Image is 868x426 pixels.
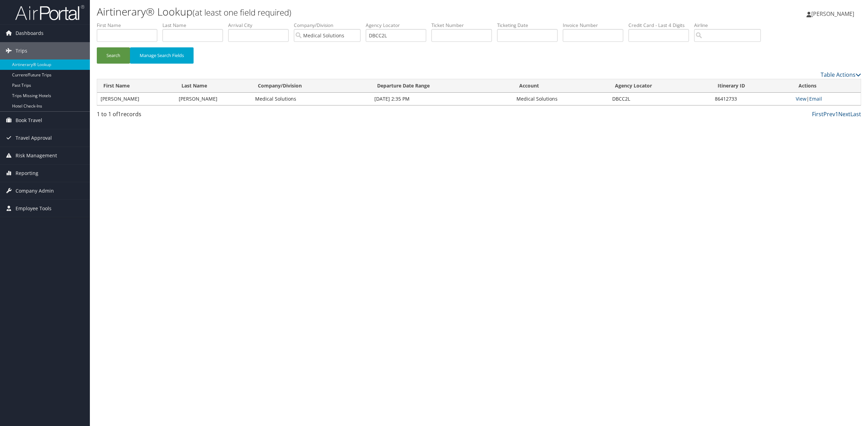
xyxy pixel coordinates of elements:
span: Reporting [16,165,38,182]
span: Book Travel [16,112,42,129]
small: (at least one field required) [193,7,291,18]
td: Medical Solutions [513,93,609,105]
span: Trips [16,42,27,59]
div: 1 to 1 of records [97,110,280,122]
span: Dashboards [16,25,44,42]
h1: Airtinerary® Lookup [97,4,606,19]
th: Last Name: activate to sort column ascending [175,79,252,93]
td: Medical Solutions [252,93,371,105]
a: Next [838,110,850,118]
label: Agency Locator [366,22,431,29]
span: Travel Approval [16,129,52,147]
button: Manage Search Fields [130,47,194,64]
label: Ticketing Date [497,22,563,29]
label: Last Name [162,22,228,29]
a: Table Actions [821,71,861,78]
th: Company/Division [252,79,371,93]
td: 86412733 [711,93,792,105]
span: [PERSON_NAME] [811,10,854,18]
td: [DATE] 2:35 PM [371,93,513,105]
img: airportal-logo.png [15,4,84,21]
th: Actions [792,79,861,93]
a: Prev [823,110,835,118]
th: Agency Locator: activate to sort column ascending [609,79,711,93]
td: | [792,93,861,105]
span: Risk Management [16,147,57,164]
label: Company/Division [294,22,366,29]
span: Employee Tools [16,200,52,217]
a: First [812,110,823,118]
td: [PERSON_NAME] [97,93,175,105]
label: First Name [97,22,162,29]
button: Search [97,47,130,64]
td: DBCC2L [609,93,711,105]
span: 1 [118,110,121,118]
a: Email [809,95,822,102]
th: Itinerary ID: activate to sort column ascending [711,79,792,93]
a: 1 [835,110,838,118]
label: Credit Card - Last 4 Digits [628,22,694,29]
label: Arrival City [228,22,294,29]
label: Airline [694,22,766,29]
a: [PERSON_NAME] [806,3,861,24]
a: Last [850,110,861,118]
a: View [796,95,806,102]
span: Company Admin [16,182,54,200]
label: Ticket Number [431,22,497,29]
th: Departure Date Range: activate to sort column ascending [371,79,513,93]
td: [PERSON_NAME] [175,93,252,105]
label: Invoice Number [563,22,628,29]
th: Account: activate to sort column ascending [513,79,609,93]
th: First Name: activate to sort column ascending [97,79,175,93]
